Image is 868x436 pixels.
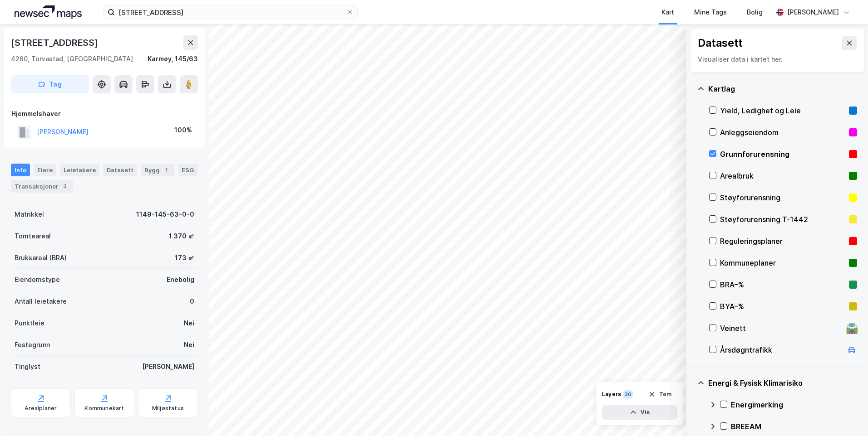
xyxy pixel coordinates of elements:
div: Yield, Ledighet og Leie [720,105,845,116]
div: 173 ㎡ [175,252,194,263]
div: BYA–% [720,301,845,312]
input: Søk på adresse, matrikkel, gårdeiere, leietakere eller personer [115,5,346,19]
div: Nei [184,318,194,329]
div: Bolig [747,7,763,18]
div: Punktleie [15,318,44,329]
div: Årsdøgntrafikk [720,344,843,355]
div: 100% [174,125,192,136]
div: ESG [178,164,197,176]
button: Tag [11,75,89,93]
div: Kart [661,7,674,18]
div: Energi & Fysisk Klimarisiko [708,378,857,388]
div: Kommuneplaner [720,257,845,268]
div: Festegrunn [15,339,50,350]
div: Støyforurensning [720,192,845,203]
div: Anleggseiendom [720,127,845,138]
div: Bygg [141,164,174,176]
div: Info [11,164,30,176]
div: Layers [602,391,621,398]
div: Visualiser data i kartet her. [698,54,857,65]
div: 1 [162,165,171,174]
div: Tomteareal [15,231,51,242]
button: Tøm [642,387,677,402]
div: [PERSON_NAME] [787,7,839,18]
div: Hjemmelshaver [11,108,197,119]
div: Eiere [34,164,56,176]
div: [PERSON_NAME] [142,361,194,372]
iframe: Chat Widget [823,392,868,436]
div: Enebolig [167,274,194,285]
div: Transaksjoner [11,180,73,193]
div: Datasett [698,36,743,50]
button: Vis [602,405,677,420]
div: Mine Tags [694,7,727,18]
img: logo.a4113a55bc3d86da70a041830d287a7e.svg [15,5,82,19]
div: 1 370 ㎡ [169,231,194,242]
div: Reguleringsplaner [720,236,845,247]
div: Energimerking [731,399,857,410]
div: Miljøstatus [152,405,184,412]
div: Matrikkel [15,209,44,220]
div: Datasett [103,164,137,176]
div: Leietakere [60,164,99,176]
div: 4260, Torvastad, [GEOGRAPHIC_DATA] [11,53,133,64]
div: 🛣️ [846,322,858,334]
div: Grunnforurensning [720,149,845,160]
div: Arealbruk [720,170,845,181]
div: BRA–% [720,279,845,290]
div: Støyforurensning T-1442 [720,214,845,225]
div: Karmøy, 145/63 [148,53,198,64]
div: Kartlag [708,83,857,94]
div: 1149-145-63-0-0 [136,209,194,220]
div: Arealplaner [25,405,57,412]
div: Antall leietakere [15,296,67,307]
div: BREEAM [731,421,857,432]
div: 30 [623,390,633,399]
div: 3 [60,182,69,191]
div: Bruksareal (BRA) [15,252,67,263]
div: Veinett [720,323,843,334]
div: [STREET_ADDRESS] [11,35,100,50]
div: Nei [184,339,194,350]
div: Kommunekart [84,405,124,412]
div: Eiendomstype [15,274,60,285]
div: Tinglyst [15,361,40,372]
div: 0 [190,296,194,307]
